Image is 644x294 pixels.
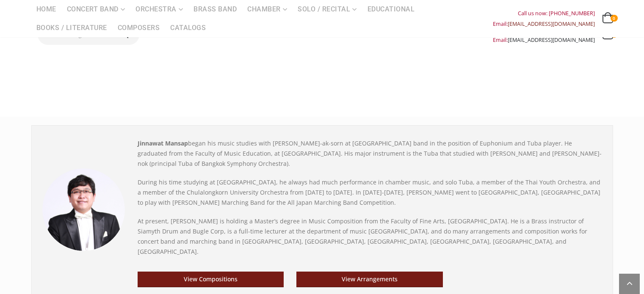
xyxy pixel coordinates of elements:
[138,138,602,169] p: began his music studies with [PERSON_NAME]-ak-sorn at [GEOGRAPHIC_DATA] band in the position of E...
[611,15,617,22] span: 0
[138,177,602,208] p: During his time studying at [GEOGRAPHIC_DATA], he always had much performance in chamber music, a...
[493,35,595,45] div: Email:
[138,139,188,147] strong: Jinnawat Mansap
[296,272,443,287] a: View Arrangements
[165,19,211,37] a: Catalogs
[31,19,112,37] a: Books / Literature
[493,8,595,19] div: Call us now: [PHONE_NUMBER]
[508,36,595,44] a: [EMAIL_ADDRESS][DOMAIN_NAME]
[138,216,602,257] p: At present, [PERSON_NAME] is holding a Master’s degree in Music Composition from the Faculty of F...
[138,272,284,287] a: View Compositions
[493,19,595,29] div: Email:
[113,19,165,37] a: Composers
[42,168,125,251] img: Jinnawat Mansap_2
[508,20,595,27] a: [EMAIL_ADDRESS][DOMAIN_NAME]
